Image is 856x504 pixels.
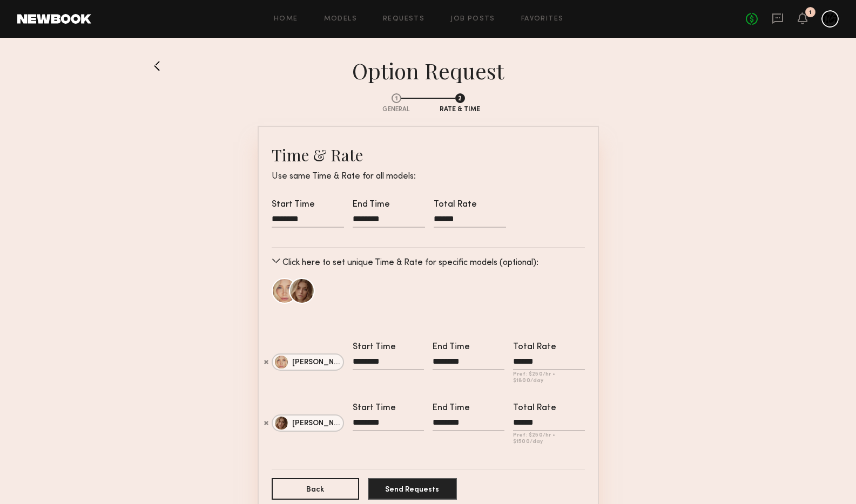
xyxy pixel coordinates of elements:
[392,93,401,103] div: 1
[513,404,585,413] div: Total Rate
[352,57,504,84] h1: option Request
[353,404,424,413] div: Start Time
[513,432,585,445] div: Pref: $ 250 /hr • $ 1500 /day
[324,16,357,23] a: Models
[513,357,585,370] input: Total RatePref: $250/hr • $1800/day
[513,418,585,431] input: Total RatePref: $250/hr • $1500/day
[434,200,506,209] div: Total Rate
[272,478,359,500] button: Back
[382,106,410,113] span: General
[272,256,585,269] div: Click here to set unique Time & Rate for specific models (optional):
[433,404,504,413] div: End Time
[353,343,424,352] div: Start Time
[282,256,538,269] p: Click here to set unique Time & Rate for specific models (optional):
[513,343,585,352] div: Total Rate
[434,214,506,228] input: Total Rate
[274,16,298,23] a: Home
[292,420,341,427] span: Marta P.
[521,16,564,23] a: Favorites
[433,343,504,352] div: End Time
[450,16,495,23] a: Job Posts
[513,371,585,384] div: Pref: $ 250 /hr • $ 1800 /day
[292,359,341,366] span: Louise B.
[368,478,457,500] button: Send Requests
[809,10,812,16] div: 1
[455,93,465,103] div: 2
[353,200,425,209] div: End Time
[272,144,585,166] h2: Time & Rate
[440,106,480,113] span: Rate & Time
[383,16,424,23] a: Requests
[272,200,344,209] div: Start Time
[272,170,585,183] p: Use same Time & Rate for all models:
